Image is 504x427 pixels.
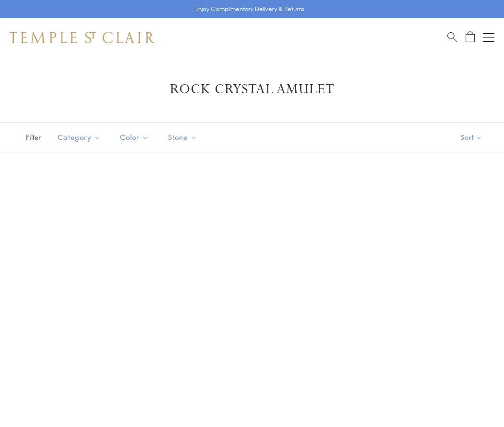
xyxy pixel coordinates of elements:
[115,131,156,143] span: Color
[50,126,108,148] button: Category
[24,81,480,98] h1: Rock Crystal Amulet
[466,31,475,43] a: Open Shopping Bag
[439,123,504,152] button: Show sort by
[195,4,304,14] p: Enjoy Complimentary Delivery & Returns
[483,32,494,43] button: Open navigation
[447,31,457,43] a: Search
[161,126,204,148] button: Stone
[10,32,155,43] img: Temple St. Clair
[53,131,108,143] span: Category
[113,126,156,148] button: Color
[163,131,204,143] span: Stone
